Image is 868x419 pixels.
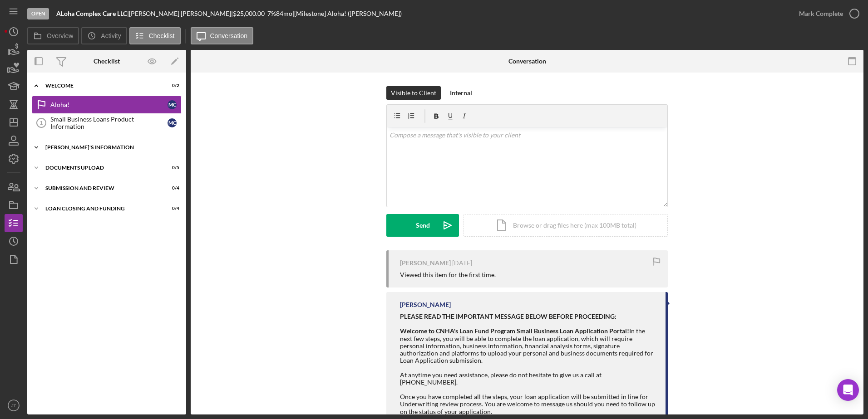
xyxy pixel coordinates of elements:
div: Internal [450,86,472,100]
time: 2025-07-29 16:08 [452,259,472,267]
div: 0 / 5 [163,165,179,171]
a: 1Small Business Loans Product InformationMC [32,114,182,132]
div: Mark Complete [799,5,843,23]
button: Conversation [191,27,254,44]
div: [PERSON_NAME] [PERSON_NAME] | [129,10,233,17]
div: Once you have completed all the steps, your loan application will be submitted in line for Underw... [400,393,656,415]
button: JT [5,396,23,414]
button: Send [386,214,459,237]
div: Visible to Client [391,86,436,100]
label: Conversation [210,32,248,39]
div: | [56,10,129,17]
label: Activity [101,32,121,39]
div: DOCUMENTS UPLOAD [45,165,157,171]
strong: PLEASE READ THE IMPORTANT MESSAGE BELOW BEFORE PROCEEDING: [400,312,616,320]
b: ALoha Complex Care LLC [56,10,127,17]
label: Overview [47,32,73,39]
div: Checklist [94,58,120,65]
text: JT [11,403,16,408]
div: M C [168,100,177,109]
div: 0 / 4 [163,185,179,191]
div: SUBMISSION AND REVIEW [45,185,157,191]
button: Activity [81,27,127,44]
div: Conversation [508,58,546,65]
button: Visible to Client [386,86,441,100]
button: Internal [445,86,477,100]
div: 7 % [267,10,276,17]
div: M C [168,118,177,127]
div: At anytime you need assistance, please do not hesitate to give us a call at [PHONE_NUMBER]. [400,371,656,386]
div: Small Business Loans Product Information [50,116,168,130]
div: WELCOME [45,83,157,88]
button: Mark Complete [790,5,863,23]
div: In the next few steps, you will be able to complete the loan application, which will require pers... [400,327,656,364]
label: Checklist [149,32,175,39]
a: Aloha!MC [32,96,182,114]
div: | [Milestone] Aloha! ([PERSON_NAME]) [292,10,402,17]
tspan: 1 [40,120,43,126]
div: Aloha! [50,101,168,108]
div: Send [416,214,430,237]
strong: Welcome to CNHA's Loan Fund Program Small Business Loan Application Portal! [400,327,629,335]
button: Overview [27,27,79,44]
div: $25,000.00 [233,10,267,17]
div: Open [27,8,49,19]
button: Checklist [129,27,181,44]
div: 0 / 2 [163,83,179,88]
div: [PERSON_NAME] [400,301,451,308]
div: LOAN CLOSING AND FUNDING [45,206,157,211]
div: [PERSON_NAME] [400,259,451,267]
div: 84 mo [276,10,292,17]
div: 0 / 4 [163,206,179,211]
div: Viewed this item for the first time. [400,271,496,278]
div: Open Intercom Messenger [837,379,859,401]
div: [PERSON_NAME]'S INFORMATION [45,145,175,150]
